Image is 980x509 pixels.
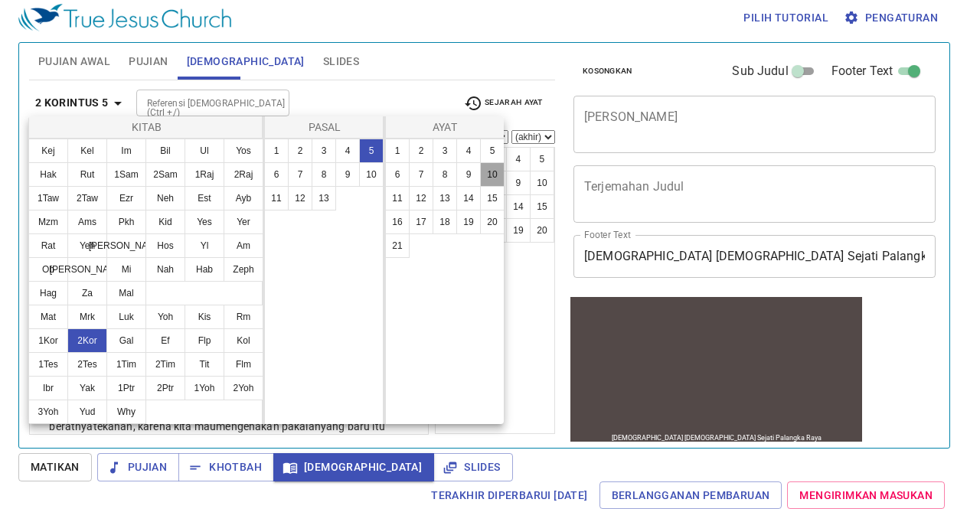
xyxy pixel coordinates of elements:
[145,162,185,187] button: 2Sam
[67,210,107,234] button: Ams
[185,186,224,210] button: Est
[145,376,185,400] button: 2Ptr
[28,210,68,234] button: Mzm
[145,233,185,258] button: Hos
[335,139,360,163] button: 4
[268,119,381,135] p: Pasal
[67,233,107,258] button: Yeh
[264,186,289,210] button: 11
[28,400,68,424] button: 3Yoh
[32,119,261,135] p: Kitab
[264,162,289,187] button: 6
[67,139,107,163] button: Kel
[28,328,68,353] button: 1Kor
[106,305,146,329] button: Luk
[385,186,410,210] button: 11
[224,186,263,210] button: Ayb
[28,233,68,258] button: Rat
[145,210,185,234] button: Kid
[456,139,481,163] button: 4
[385,210,410,234] button: 16
[288,139,312,163] button: 2
[28,139,68,163] button: Kej
[185,257,224,282] button: Hab
[44,140,254,148] div: [DEMOGRAPHIC_DATA] [DEMOGRAPHIC_DATA] Sejati Palangka Raya
[67,400,107,424] button: Yud
[106,376,146,400] button: 1Ptr
[106,186,146,210] button: Ezr
[359,162,384,187] button: 10
[106,210,146,234] button: Pkh
[185,328,224,353] button: Flp
[385,233,410,258] button: 21
[145,186,185,210] button: Neh
[67,257,107,282] button: [PERSON_NAME]
[106,328,146,353] button: Gal
[67,376,107,400] button: Yak
[28,281,68,305] button: Hag
[409,139,433,163] button: 2
[67,186,107,210] button: 2Taw
[67,328,107,353] button: 2Kor
[145,328,185,353] button: Ef
[28,162,68,187] button: Hak
[145,139,185,163] button: Bil
[106,281,146,305] button: Mal
[359,139,384,163] button: 5
[312,139,336,163] button: 3
[224,376,263,400] button: 2Yoh
[288,186,312,210] button: 12
[264,139,289,163] button: 1
[185,139,224,163] button: Ul
[224,352,263,377] button: Flm
[145,305,185,329] button: Yoh
[433,186,457,210] button: 13
[456,162,481,187] button: 9
[224,162,263,187] button: 2Raj
[145,257,185,282] button: Nah
[433,139,457,163] button: 3
[409,162,433,187] button: 7
[185,305,224,329] button: Kis
[433,162,457,187] button: 8
[312,186,336,210] button: 13
[106,139,146,163] button: Im
[456,210,481,234] button: 19
[224,210,263,234] button: Yer
[480,139,505,163] button: 5
[335,162,360,187] button: 9
[385,139,410,163] button: 1
[224,328,263,353] button: Kol
[28,305,68,329] button: Mat
[224,233,263,258] button: Am
[288,162,312,187] button: 7
[106,162,146,187] button: 1Sam
[389,119,501,135] p: Ayat
[67,352,107,377] button: 2Tes
[224,305,263,329] button: Rm
[185,376,224,400] button: 1Yoh
[185,210,224,234] button: Yes
[385,162,410,187] button: 6
[312,162,336,187] button: 8
[433,210,457,234] button: 18
[185,162,224,187] button: 1Raj
[106,233,146,258] button: [PERSON_NAME]
[224,139,263,163] button: Yos
[106,400,146,424] button: Why
[106,352,146,377] button: 1Tim
[224,257,263,282] button: Zeph
[480,210,505,234] button: 20
[28,352,68,377] button: 1Tes
[28,376,68,400] button: Ibr
[456,186,481,210] button: 14
[28,186,68,210] button: 1Taw
[409,210,433,234] button: 17
[409,186,433,210] button: 12
[67,281,107,305] button: Za
[145,352,185,377] button: 2Tim
[28,257,68,282] button: Ob
[480,186,505,210] button: 15
[67,305,107,329] button: Mrk
[480,162,505,187] button: 10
